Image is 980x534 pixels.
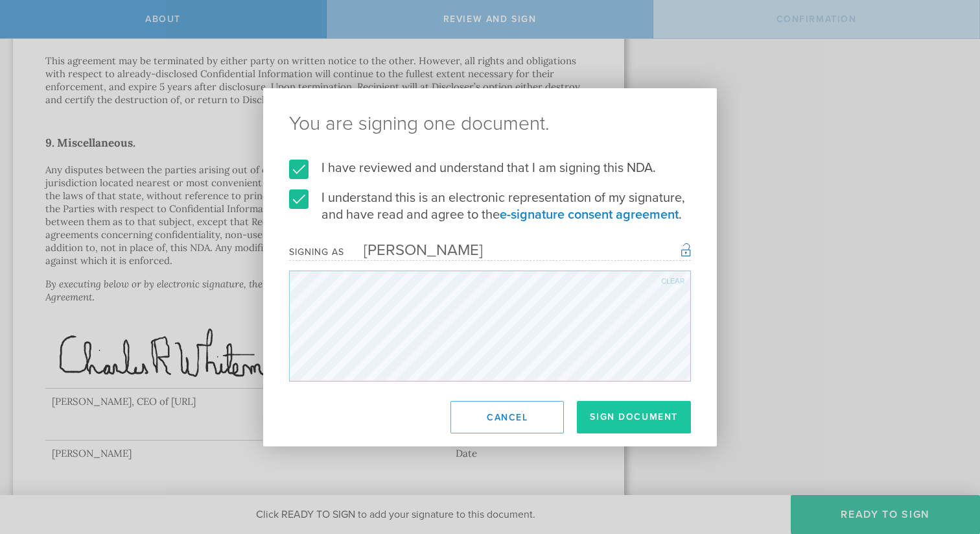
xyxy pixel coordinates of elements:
[289,189,691,223] label: I understand this is an electronic representation of my signature, and have read and agree to the .
[450,401,564,433] button: Cancel
[289,114,691,134] ng-pluralize: You are signing one document.
[577,401,691,433] button: Sign Document
[344,241,483,260] div: [PERSON_NAME]
[289,247,344,258] div: Signing as
[500,207,679,223] a: e-signature consent agreement
[289,160,691,176] label: I have reviewed and understand that I am signing this NDA.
